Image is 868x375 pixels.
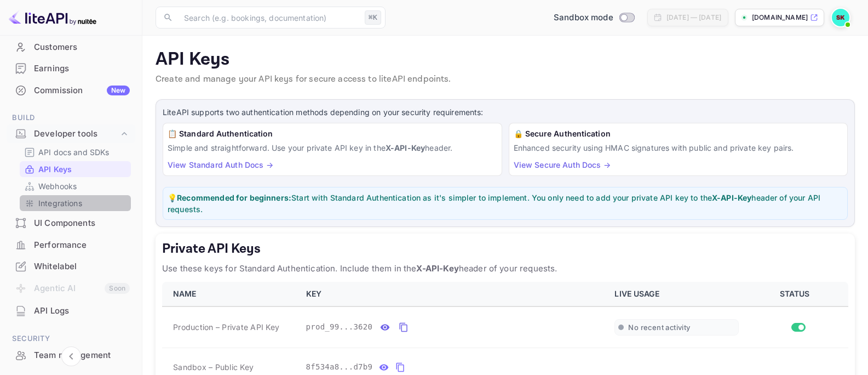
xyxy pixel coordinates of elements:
[162,262,848,275] p: Use these keys for Standard Authentication. Include them in the header of your requests.
[306,321,373,333] span: prod_99...3620
[514,142,843,154] p: Enhanced security using HMAC signatures with public and private key pairs.
[163,106,848,118] p: LiteAPI supports two authentication methods depending on your security requirements:
[156,73,855,86] p: Create and manage your API keys for secure access to liteAPI endpoints.
[20,178,131,194] div: Webhooks
[20,161,131,177] div: API Keys
[156,49,855,71] p: API Keys
[34,349,130,362] div: Team management
[832,9,849,26] img: S k
[168,192,843,215] p: 💡 Start with Standard Authentication as it's simpler to implement. You only need to add your priv...
[9,9,96,26] img: LiteAPI logo
[745,282,848,306] th: STATUS
[162,240,848,258] h5: Private API Keys
[365,10,381,25] div: ⌘K
[162,282,300,306] th: NAME
[386,143,425,152] strong: X-API-Key
[7,345,135,365] a: Team management
[7,112,135,124] span: Build
[514,160,611,169] a: View Secure Auth Docs →
[34,128,119,140] div: Developer tools
[608,282,745,306] th: LIVE USAGE
[34,217,130,230] div: UI Components
[306,361,373,373] span: 8f534a8...d7b9
[168,128,497,140] h6: 📋 Standard Authentication
[7,333,135,345] span: Security
[38,163,72,175] p: API Keys
[177,7,360,29] input: Search (e.g. bookings, documentation)
[7,58,135,78] a: Earnings
[416,263,458,274] strong: X-API-Key
[38,146,110,158] p: API docs and SDKs
[61,346,81,366] button: Collapse navigation
[7,300,135,322] div: API Logs
[173,361,254,373] span: Sandbox – Public Key
[549,12,639,24] div: Switch to Production mode
[24,163,127,175] a: API Keys
[34,84,130,97] div: Commission
[712,193,751,202] strong: X-API-Key
[24,180,127,192] a: Webhooks
[752,13,808,22] p: [DOMAIN_NAME]
[7,124,135,144] div: Developer tools
[7,345,135,366] div: Team management
[7,235,135,255] a: Performance
[300,282,608,306] th: KEY
[554,12,613,24] span: Sandbox mode
[7,58,135,79] div: Earnings
[20,195,131,211] div: Integrations
[34,305,130,317] div: API Logs
[7,235,135,256] div: Performance
[628,323,690,332] span: No recent activity
[7,256,135,276] a: Whitelabel
[514,128,843,140] h6: 🔒 Secure Authentication
[666,13,721,22] div: [DATE] — [DATE]
[7,213,135,233] a: UI Components
[168,160,273,169] a: View Standard Auth Docs →
[34,239,130,252] div: Performance
[173,321,279,333] span: Production – Private API Key
[7,256,135,277] div: Whitelabel
[7,37,135,57] a: Customers
[7,80,135,101] div: CommissionNew
[7,80,135,100] a: CommissionNew
[7,213,135,234] div: UI Components
[7,37,135,58] div: Customers
[168,142,497,154] p: Simple and straightforward. Use your private API key in the header.
[38,180,77,192] p: Webhooks
[34,41,130,54] div: Customers
[34,63,130,75] div: Earnings
[177,193,291,202] strong: Recommended for beginners:
[107,86,130,95] div: New
[34,260,130,273] div: Whitelabel
[7,300,135,321] a: API Logs
[38,197,82,209] p: Integrations
[20,144,131,160] div: API docs and SDKs
[24,197,127,209] a: Integrations
[24,146,127,158] a: API docs and SDKs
